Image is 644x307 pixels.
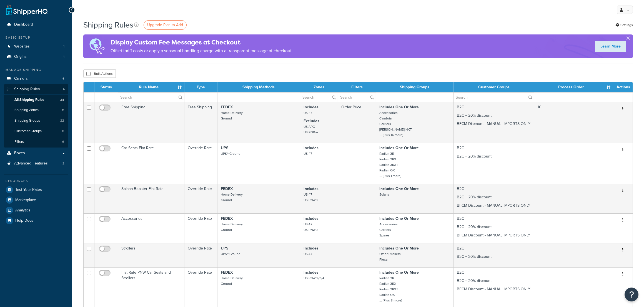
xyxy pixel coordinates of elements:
strong: Includes [304,186,319,192]
td: Car Seats Flat Rate [118,143,184,184]
strong: FEDEX [221,104,233,110]
strong: Includes One Or More [379,145,419,151]
th: Shipping Groups [376,82,453,92]
span: Customer Groups [14,129,42,134]
a: All Shipping Rules 34 [4,95,68,105]
small: Home Delivery Ground [221,192,243,203]
p: B2C + 20% discount [457,154,531,159]
input: Search [118,93,184,102]
td: 10 [534,102,613,143]
strong: Includes [304,145,319,151]
a: Shipping Groups 22 [4,116,68,126]
th: Actions [613,82,633,92]
a: Marketplace [4,195,68,205]
small: US 47 [304,110,312,115]
input: Search [453,93,534,102]
img: duties-banner-06bc72dcb5fe05cb3f9472aba00be2ae8eb53ab6f0d8bb03d382ba314ac3c341.png [83,34,111,58]
strong: Includes [304,104,319,110]
strong: UPS [221,145,228,151]
th: Customer Groups [453,82,534,92]
span: 22 [60,118,64,123]
span: Test Your Rates [15,188,42,192]
a: Learn More [595,41,626,52]
small: US APO US POBox [304,124,319,135]
span: Websites [14,44,30,49]
a: Customer Groups 8 [4,126,68,136]
th: Process Order : activate to sort column ascending [534,82,613,92]
li: Origins [4,52,68,62]
span: 1 [63,44,64,49]
p: BFCM Discount - MANUAL IMPORTS ONLY [457,121,531,127]
span: Shipping Rules [14,87,40,92]
strong: Includes One Or More [379,104,419,110]
span: 11 [62,108,64,113]
small: UPS® Ground [221,251,240,256]
small: Other Strollers Flexa [379,251,401,262]
li: Customer Groups [4,126,68,136]
span: Upgrade Plan to Add [147,22,183,28]
a: Shipping Rules [4,84,68,94]
td: Free Shipping [118,102,184,143]
strong: UPS [221,245,228,251]
strong: Includes [304,245,319,251]
strong: Includes [304,269,319,275]
span: Shipping Zones [14,108,39,113]
a: Upgrade Plan to Add [144,20,187,30]
th: Shipping Methods [217,82,300,92]
small: Radian 3R Radian 3RX Radian 3RXT Radian QX ... (Plus 8 more) [379,276,402,303]
p: BFCM Discount - MANUAL IMPORTS ONLY [457,286,531,292]
a: Carriers 6 [4,74,68,84]
div: Resources [4,179,68,183]
li: Websites [4,41,68,52]
td: Accessories [118,213,184,243]
span: Dashboard [14,22,33,27]
td: Override Rate [184,143,217,184]
input: Search [338,93,376,102]
td: B2C [453,243,534,267]
p: BFCM Discount - MANUAL IMPORTS ONLY [457,203,531,208]
a: Settings [615,21,633,29]
span: 34 [60,98,64,102]
span: Shipping Groups [14,118,40,123]
li: Shipping Zones [4,105,68,115]
input: Search [300,93,338,102]
strong: Excludes [304,118,319,124]
button: Bulk Actions [83,69,116,78]
small: US 47 [304,251,312,256]
a: Test Your Rates [4,185,68,195]
small: UPS® Ground [221,151,240,156]
th: Status [94,82,118,92]
span: Help Docs [15,218,33,223]
div: Manage Shipping [4,68,68,72]
div: Basic Setup [4,35,68,40]
li: Shipping Rules [4,84,68,148]
strong: FEDEX [221,269,233,275]
li: Filters [4,137,68,147]
a: Analytics [4,205,68,215]
strong: FEDEX [221,216,233,221]
small: Accessories Carriers Spares [379,222,398,238]
li: Dashboard [4,19,68,30]
strong: Includes One Or More [379,186,419,192]
a: ShipperHQ Home [6,4,47,15]
p: BFCM Discount - MANUAL IMPORTS ONLY [457,233,531,238]
td: Override Rate [184,213,217,243]
td: Override Rate [184,243,217,267]
td: B2C [453,184,534,213]
p: B2C + 20% discount [457,113,531,118]
small: Home Delivery Ground [221,222,243,232]
th: Zones [300,82,338,92]
a: Origins 1 [4,52,68,62]
li: Shipping Groups [4,116,68,126]
p: B2C + 20% discount [457,224,531,230]
td: Solana Booster Flat Rate [118,184,184,213]
p: B2C + 20% discount [457,278,531,284]
li: Carriers [4,74,68,84]
th: Rule Name : activate to sort column ascending [118,82,184,92]
td: B2C [453,213,534,243]
p: Offset tariff costs or apply a seasonal handling charge with a transparent message at checkout. [111,47,293,55]
td: B2C [453,102,534,143]
td: Free Shipping [184,102,217,143]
